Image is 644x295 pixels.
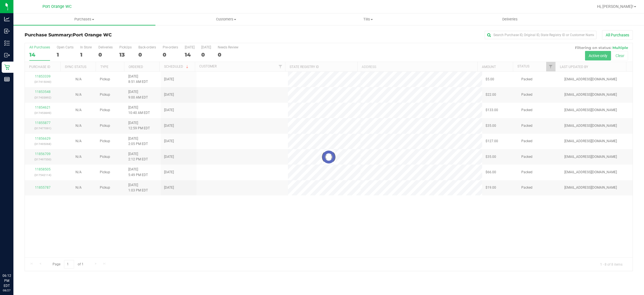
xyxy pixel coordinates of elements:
p: 06:12 PM EDT [3,273,11,288]
span: Deliveries [495,17,525,22]
inline-svg: Analytics [4,16,10,22]
button: All Purchases [602,30,633,40]
inline-svg: Retail [4,64,10,70]
iframe: Resource center [6,250,22,267]
inline-svg: Reports [4,76,10,82]
h3: Purchase Summary: [25,32,227,38]
span: Port Orange WC [42,4,72,9]
p: 08/27 [3,288,11,292]
inline-svg: Outbound [4,52,10,58]
span: Customers [156,17,297,22]
span: Purchases [13,17,155,22]
span: Port Orange WC [73,32,112,38]
inline-svg: Inbound [4,28,10,34]
inline-svg: Inventory [4,40,10,46]
input: Search Purchase ID, Original ID, State Registry ID or Customer Name... [485,31,596,39]
span: Hi, [PERSON_NAME]! [597,4,633,9]
span: Tills [297,17,439,22]
iframe: Resource center unread badge [16,249,23,256]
